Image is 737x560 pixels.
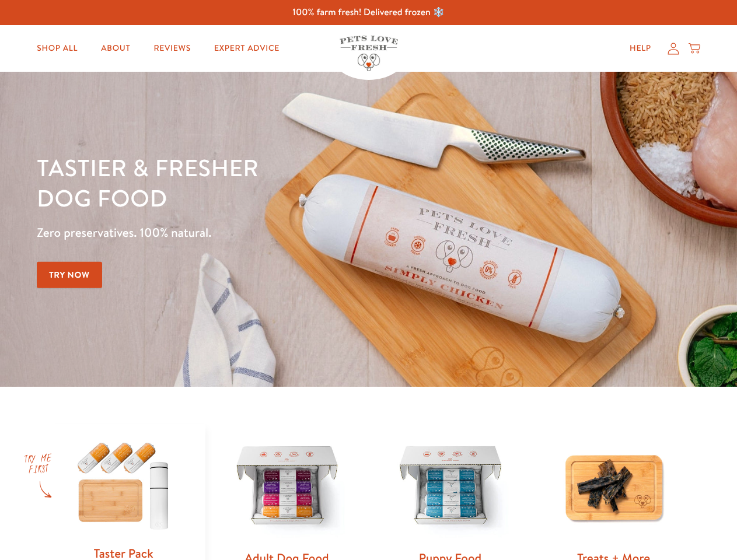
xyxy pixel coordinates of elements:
img: Pets Love Fresh [340,36,398,71]
a: Help [620,37,661,60]
p: Zero preservatives. 100% natural. [37,222,479,243]
a: Expert Advice [205,37,289,60]
h1: Tastier & fresher dog food [37,152,479,213]
a: Shop All [27,37,87,60]
a: About [92,37,139,60]
a: Try Now [37,262,102,288]
a: Reviews [144,37,200,60]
